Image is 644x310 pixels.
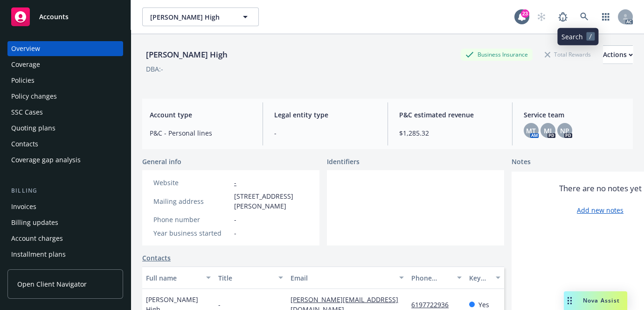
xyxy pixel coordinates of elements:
[399,128,501,138] span: $1,285.32
[142,157,181,166] span: General info
[7,89,123,104] a: Policy changes
[596,7,615,26] a: Switch app
[11,57,40,72] div: Coverage
[564,291,575,310] div: Drag to move
[583,296,620,304] span: Nova Assist
[153,228,230,238] div: Year business started
[234,178,236,187] a: -
[142,7,259,26] button: [PERSON_NAME] High
[461,49,533,60] div: Business Insurance
[11,152,81,167] div: Coverage gap analysis
[524,110,625,120] span: Service team
[540,49,596,60] div: Total Rewards
[7,41,123,56] a: Overview
[153,178,230,187] div: Website
[7,121,123,136] a: Quoting plans
[559,183,642,194] span: There are no notes yet
[234,191,308,211] span: [STREET_ADDRESS][PERSON_NAME]
[11,231,63,246] div: Account charges
[11,121,55,136] div: Quoting plans
[478,300,489,310] span: Yes
[469,273,490,283] div: Key contact
[287,267,408,289] button: Email
[465,267,504,289] button: Key contact
[7,4,123,30] a: Accounts
[39,13,69,21] span: Accounts
[411,300,456,309] a: 6197722936
[11,89,57,104] div: Policy changes
[150,110,251,120] span: Account type
[7,247,123,262] a: Installment plans
[7,186,123,195] div: Billing
[11,105,43,120] div: SSC Cases
[7,215,123,230] a: Billing updates
[153,215,230,224] div: Phone number
[7,231,123,246] a: Account charges
[291,273,394,283] div: Email
[7,137,123,151] a: Contacts
[7,152,123,167] a: Coverage gap analysis
[7,105,123,120] a: SSC Cases
[603,45,633,64] button: Actions
[274,128,376,138] span: -
[575,7,594,26] a: Search
[146,273,201,283] div: Full name
[411,273,451,283] div: Phone number
[521,9,529,18] div: 23
[327,157,360,166] span: Identifiers
[150,128,251,138] span: P&C - Personal lines
[234,215,236,224] span: -
[142,253,171,263] a: Contacts
[153,196,230,206] div: Mailing address
[11,73,35,88] div: Policies
[11,215,58,230] div: Billing updates
[218,300,221,310] span: -
[7,199,123,214] a: Invoices
[150,12,231,22] span: [PERSON_NAME] High
[577,205,623,215] a: Add new notes
[142,267,215,289] button: Full name
[560,126,569,136] span: NP
[603,46,633,64] div: Actions
[11,247,66,262] div: Installment plans
[526,126,536,136] span: MT
[532,7,551,26] a: Start snowing
[11,41,40,56] div: Overview
[408,267,465,289] button: Phone number
[7,57,123,72] a: Coverage
[564,291,627,310] button: Nova Assist
[399,110,501,120] span: P&C estimated revenue
[7,73,123,88] a: Policies
[512,157,531,168] span: Notes
[11,137,38,151] div: Contacts
[554,7,572,26] a: Report a Bug
[215,267,287,289] button: Title
[146,64,163,74] div: DBA: -
[234,228,236,238] span: -
[274,110,376,120] span: Legal entity type
[218,273,273,283] div: Title
[17,279,87,289] span: Open Client Navigator
[544,126,552,136] span: MJ
[142,49,231,61] div: [PERSON_NAME] High
[11,199,36,214] div: Invoices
